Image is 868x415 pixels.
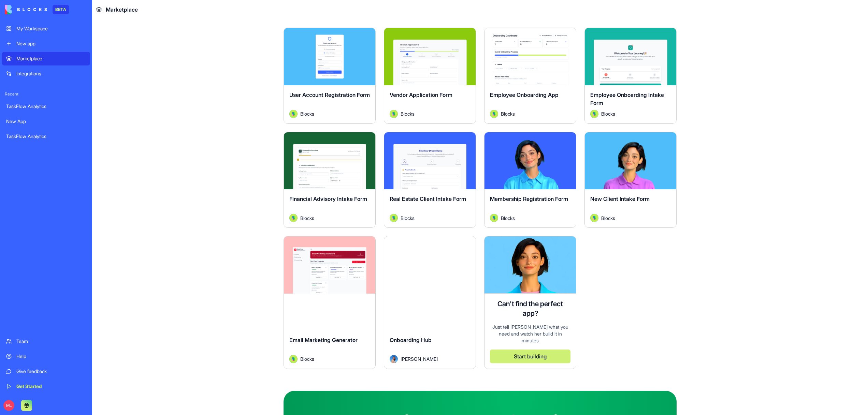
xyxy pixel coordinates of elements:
div: Email Marketing Generator [289,336,370,355]
img: Avatar [390,110,398,118]
h4: Can't find the perfect app? [490,299,570,318]
img: Avatar [289,355,298,363]
div: Help [16,353,86,360]
span: Blocks [300,110,314,117]
span: User Account Registration Form [289,91,370,98]
img: Avatar [390,214,398,222]
img: Avatar [390,355,398,363]
span: New Client Intake Form [590,195,650,202]
span: Recent [2,91,90,97]
img: Ella AI assistant [484,236,576,293]
a: Onboarding HubAvatar[PERSON_NAME] [384,236,476,369]
div: Team [16,338,86,345]
div: Vendor Application Form [390,91,470,110]
a: New Client Intake FormAvatarBlocks [584,132,677,228]
a: Employee Onboarding Intake FormAvatarBlocks [584,28,677,124]
span: [PERSON_NAME] [401,355,438,362]
span: Blocks [601,110,615,117]
div: New app [16,40,86,47]
span: Blocks [501,110,515,117]
div: Onboarding Hub [390,336,470,355]
button: Start building [490,350,570,363]
a: Get Started [2,380,90,393]
div: Give feedback [16,368,86,375]
a: Integrations [2,67,90,80]
a: TaskFlow Analytics [2,100,90,113]
a: User Account Registration FormAvatarBlocks [284,28,376,124]
span: Membership Registration Form [490,195,568,202]
img: Avatar [289,214,298,222]
div: Real Estate Client Intake Form [390,195,470,214]
div: New App [6,118,86,125]
a: New App [2,115,90,128]
span: Employee Onboarding App [490,91,559,98]
div: Marketplace [16,55,86,62]
div: Membership Registration Form [490,195,570,214]
span: Financial Advisory Intake Form [289,195,367,202]
span: Onboarding Hub [390,337,432,343]
span: Blocks [401,214,415,222]
span: Employee Onboarding Intake Form [590,91,664,106]
a: Marketplace [2,52,90,65]
span: ML [3,400,14,411]
a: Financial Advisory Intake FormAvatarBlocks [284,132,376,228]
div: User Account Registration Form [289,91,370,110]
span: Blocks [601,214,615,222]
img: Avatar [590,214,598,222]
span: Blocks [300,214,314,222]
div: New Client Intake Form [590,195,671,214]
div: Employee Onboarding Intake Form [590,91,671,110]
div: Just tell [PERSON_NAME] what you need and watch her build it in minutes [490,324,570,344]
img: Avatar [490,214,498,222]
img: Avatar [590,110,598,118]
a: Vendor Application FormAvatarBlocks [384,28,476,124]
div: Get Started [16,383,86,390]
span: Email Marketing Generator [289,337,358,343]
img: logo [5,5,47,14]
a: Membership Registration FormAvatarBlocks [484,132,576,228]
span: Real Estate Client Intake Form [390,195,466,202]
a: My Workspace [2,22,90,35]
a: Ella AI assistantCan't find the perfect app?Just tell [PERSON_NAME] what you need and watch her b... [484,236,576,369]
div: Integrations [16,70,86,77]
div: Employee Onboarding App [490,91,570,110]
a: Team [2,335,90,348]
a: Email Marketing GeneratorAvatarBlocks [284,236,376,369]
a: Employee Onboarding AppAvatarBlocks [484,28,576,124]
div: TaskFlow Analytics [6,133,86,140]
span: Blocks [501,214,515,222]
span: Blocks [300,355,314,362]
span: Vendor Application Form [390,91,452,98]
a: Give feedback [2,365,90,378]
span: Marketplace [106,5,138,14]
span: Blocks [401,110,415,117]
div: Financial Advisory Intake Form [289,195,370,214]
a: Help [2,350,90,363]
a: TaskFlow Analytics [2,130,90,143]
img: Avatar [490,110,498,118]
a: BETA [5,5,69,14]
img: Avatar [289,110,298,118]
div: BETA [53,5,69,14]
div: TaskFlow Analytics [6,103,86,110]
div: My Workspace [16,25,86,32]
a: New app [2,37,90,50]
a: Real Estate Client Intake FormAvatarBlocks [384,132,476,228]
